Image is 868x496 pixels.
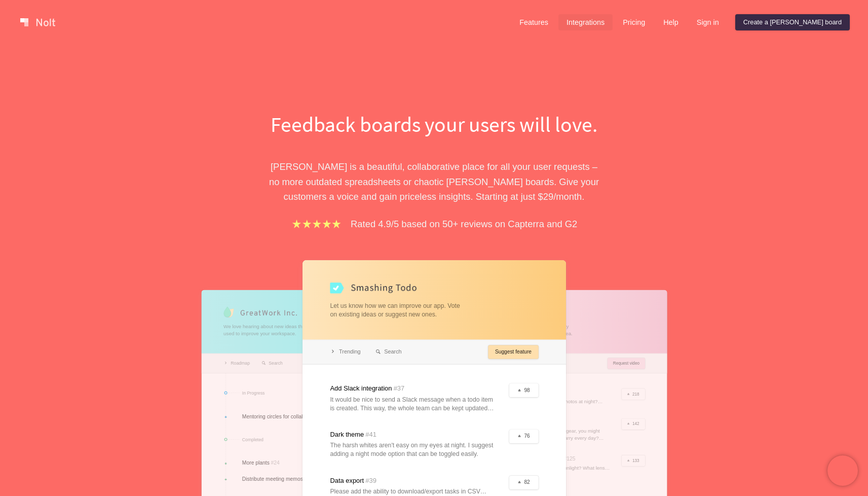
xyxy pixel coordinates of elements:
[259,159,609,204] p: [PERSON_NAME] is a beautiful, collaborative place for all your user requests – no more outdated s...
[827,455,858,486] iframe: Chatra live chat
[615,14,653,30] a: Pricing
[351,217,577,231] p: Rated 4.9/5 based on 50+ reviews on Capterra and G2
[689,14,727,30] a: Sign in
[558,14,613,30] a: Integrations
[511,14,556,30] a: Features
[655,14,687,30] a: Help
[735,14,850,30] a: Create a [PERSON_NAME] board
[291,218,343,230] img: stars.b067e34983.png
[259,110,609,139] h1: Feedback boards your users will love.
